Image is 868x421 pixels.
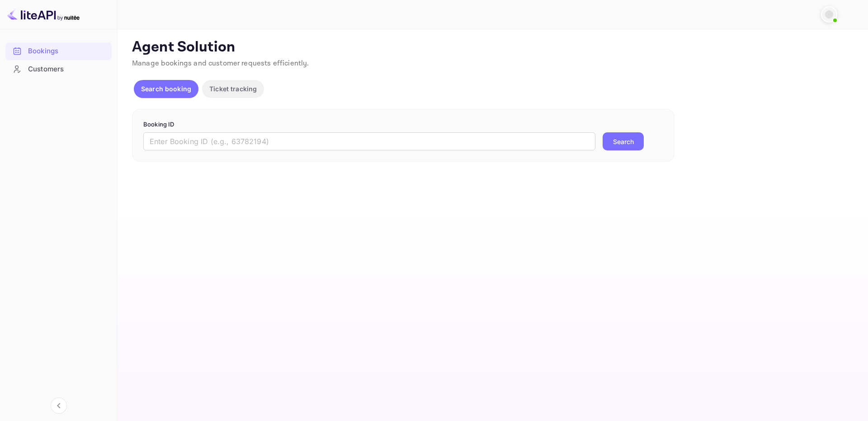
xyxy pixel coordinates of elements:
[143,132,595,150] input: Enter Booking ID (e.g., 63782194)
[132,59,309,68] span: Manage bookings and customer requests efficiently.
[5,42,112,60] div: Bookings
[5,42,112,59] a: Bookings
[5,61,112,77] a: Customers
[51,398,67,414] button: Collapse navigation
[28,64,107,75] div: Customers
[603,132,644,150] button: Search
[132,38,852,56] p: Agent Solution
[28,46,107,56] div: Bookings
[143,120,663,129] p: Booking ID
[209,84,257,94] p: Ticket tracking
[5,61,112,78] div: Customers
[7,7,80,22] img: LiteAPI logo
[141,84,191,94] p: Search booking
